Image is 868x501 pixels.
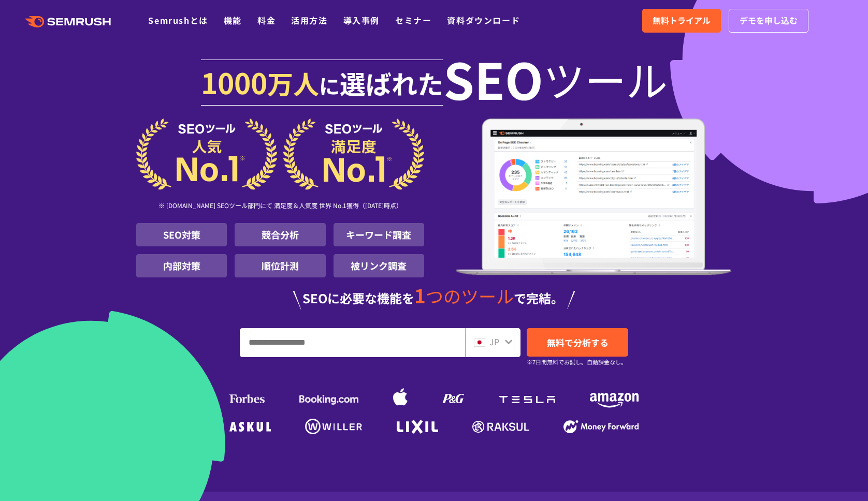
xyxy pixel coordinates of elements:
a: 活用方法 [291,14,327,26]
span: 無料で分析する [547,336,609,349]
li: SEO対策 [136,223,227,246]
span: 無料トライアル [653,14,711,27]
span: JP [489,335,499,348]
a: セミナー [395,14,431,26]
span: で完結。 [514,289,563,307]
span: に [319,70,340,100]
span: デモを申し込む [740,14,798,27]
a: 機能 [224,14,242,26]
span: 1 [414,281,426,309]
li: 内部対策 [136,254,227,277]
div: ※ [DOMAIN_NAME] SEOツール部門にて 満足度＆人気度 世界 No.1獲得（[DATE]時点） [136,190,424,223]
span: ツール [543,58,668,99]
li: 順位計測 [235,254,325,277]
a: 無料で分析する [527,328,628,357]
div: SEOに必要な機能を [136,286,732,310]
li: 競合分析 [235,223,325,246]
span: 万人 [267,64,319,101]
a: 無料トライアル [642,9,721,33]
a: デモを申し込む [729,9,808,33]
small: ※7日間無料でお試し。自動課金なし。 [527,357,627,367]
input: URL、キーワードを入力してください [240,329,465,357]
a: 導入事例 [343,14,380,26]
li: 被リンク調査 [334,254,424,277]
span: 選ばれた [340,64,443,101]
span: つのツール [426,283,514,308]
a: Semrushとは [148,14,208,26]
a: 資料ダウンロード [447,14,520,26]
span: 1000 [201,61,267,102]
a: 料金 [257,14,276,26]
span: SEO [443,58,543,99]
li: キーワード調査 [334,223,424,246]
